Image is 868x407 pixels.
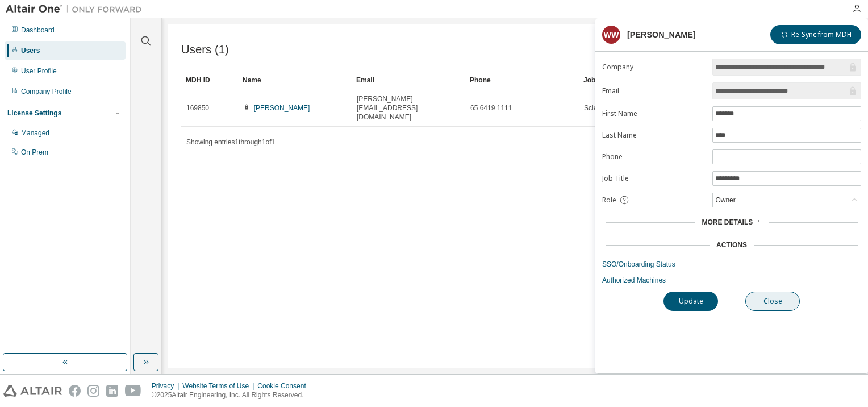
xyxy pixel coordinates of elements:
[152,391,313,400] p: © 2025 Altair Engineering, Inc. All Rights Reserved.
[602,152,706,161] label: Phone
[186,138,275,146] span: Showing entries 1 through 1 of 1
[470,103,512,113] span: 65 6419 1111
[627,30,696,39] div: [PERSON_NAME]
[663,292,718,311] button: Update
[602,86,706,95] label: Email
[602,260,861,269] a: SSO/Onboarding Status
[3,385,62,397] img: altair_logo.svg
[602,109,706,118] label: First Name
[69,385,81,397] img: facebook.svg
[583,71,688,89] div: Job Title
[106,385,118,397] img: linkedin.svg
[713,194,737,206] div: Owner
[745,292,800,311] button: Close
[716,240,747,250] div: Actions
[7,109,61,118] div: License Settings
[21,67,57,76] div: User Profile
[6,3,148,15] img: Altair One
[602,131,706,140] label: Last Name
[254,104,310,112] a: [PERSON_NAME]
[713,193,861,207] div: Owner
[21,26,55,35] div: Dashboard
[602,174,706,183] label: Job Title
[356,71,461,89] div: Email
[584,103,610,113] span: Scientist
[770,25,861,44] button: Re-Sync from MDH
[182,381,257,391] div: Website Terms of Use
[186,103,209,113] span: 169850
[21,148,48,157] div: On Prem
[186,71,233,89] div: MDH ID
[152,381,182,391] div: Privacy
[470,71,574,89] div: Phone
[257,381,312,391] div: Cookie Consent
[21,128,49,138] div: Managed
[21,87,72,96] div: Company Profile
[21,46,40,55] div: Users
[602,26,620,44] div: WW
[357,94,460,122] span: [PERSON_NAME][EMAIL_ADDRESS][DOMAIN_NAME]
[602,63,706,72] label: Company
[243,71,347,89] div: Name
[181,43,229,56] span: Users (1)
[602,276,861,285] a: Authorized Machines
[602,196,616,205] span: Role
[125,385,141,397] img: youtube.svg
[702,218,753,226] span: More Details
[87,385,99,397] img: instagram.svg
